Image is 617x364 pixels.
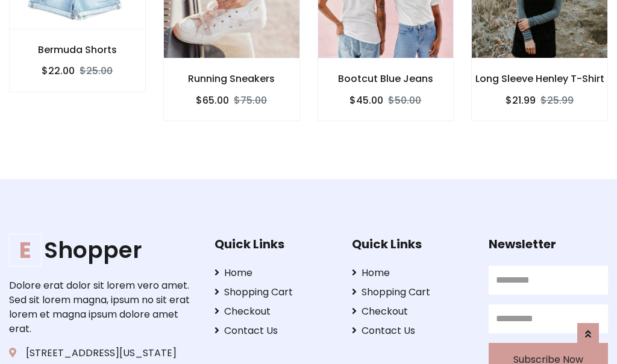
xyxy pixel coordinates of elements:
del: $25.99 [540,93,574,107]
h6: $22.00 [42,65,75,77]
p: Dolore erat dolor sit lorem vero amet. Sed sit lorem magna, ipsum no sit erat lorem et magna ipsu... [9,278,196,336]
p: [STREET_ADDRESS][US_STATE] [9,346,196,360]
a: Shopping Cart [215,285,334,300]
h6: Bootcut Blue Jeans [318,73,454,84]
a: EShopper [9,237,196,264]
a: Shopping Cart [352,285,471,300]
h6: $21.99 [506,95,536,106]
del: $50.00 [388,93,421,107]
a: Contact Us [352,324,471,338]
del: $75.00 [234,93,267,107]
h5: Newsletter [489,237,608,251]
a: Home [352,266,471,280]
h5: Quick Links [215,237,334,251]
h6: $65.00 [196,95,229,106]
a: Home [215,266,334,280]
span: E [9,234,42,266]
a: Contact Us [215,324,334,338]
h5: Quick Links [352,237,471,251]
h6: $45.00 [349,95,383,106]
del: $25.00 [80,64,113,78]
a: Checkout [215,304,334,319]
h6: Long Sleeve Henley T-Shirt [472,73,607,84]
a: Checkout [352,304,471,319]
h6: Bermuda Shorts [10,44,145,55]
h1: Shopper [9,237,196,264]
h6: Running Sneakers [164,73,299,84]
